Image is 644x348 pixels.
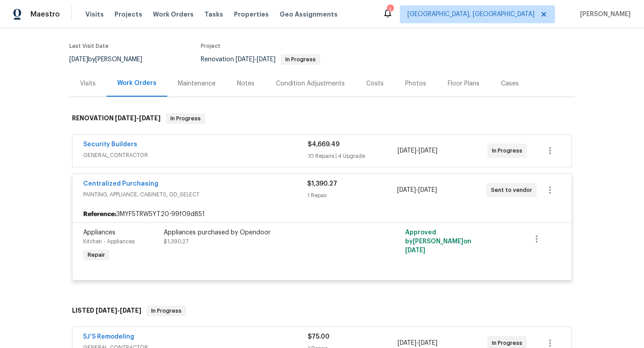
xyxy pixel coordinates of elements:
[83,239,135,244] span: Kitchen - Appliances
[178,79,216,88] div: Maintenance
[83,141,137,148] a: Security Builders
[282,57,319,62] span: In Progress
[407,10,534,19] span: [GEOGRAPHIC_DATA], [GEOGRAPHIC_DATA]
[69,56,88,63] span: [DATE]
[153,10,194,19] span: Work Orders
[96,307,141,314] span: -
[167,114,204,123] span: In Progress
[69,297,575,325] div: LISTED [DATE]-[DATE]In Progress
[398,148,416,154] span: [DATE]
[308,334,330,340] span: $75.00
[83,229,115,236] span: Appliances
[120,307,141,314] span: [DATE]
[117,79,157,88] div: Work Orders
[280,10,338,19] span: Geo Assignments
[398,339,437,348] span: -
[234,10,269,19] span: Properties
[72,306,141,316] h6: LISTED
[387,5,393,14] div: 1
[236,56,254,63] span: [DATE]
[418,187,437,193] span: [DATE]
[397,187,416,193] span: [DATE]
[308,152,398,161] div: 10 Repairs | 4 Upgrade
[307,191,397,200] div: 1 Repair
[83,181,158,187] a: Centralized Purchasing
[69,104,575,133] div: RENOVATION [DATE]-[DATE]In Progress
[492,146,526,155] span: In Progress
[84,250,109,259] span: Repair
[237,79,254,88] div: Notes
[491,186,536,195] span: Sent to vendor
[69,43,109,49] span: Last Visit Date
[115,115,161,121] span: -
[307,181,337,187] span: $1,390.27
[405,229,471,254] span: Approved by [PERSON_NAME] on
[96,307,117,314] span: [DATE]
[576,10,631,19] span: [PERSON_NAME]
[83,190,307,199] span: PAINTING, APPLIANCE, CABINETS, OD_SELECT
[69,54,153,65] div: by [PERSON_NAME]
[164,228,360,237] div: Appliances purchased by Opendoor
[148,306,185,315] span: In Progress
[201,43,220,49] span: Project
[419,148,437,154] span: [DATE]
[419,340,437,346] span: [DATE]
[83,210,116,219] b: Reference:
[398,340,416,346] span: [DATE]
[236,56,275,63] span: -
[405,79,426,88] div: Photos
[139,115,161,121] span: [DATE]
[398,146,437,155] span: -
[405,247,425,254] span: [DATE]
[501,79,519,88] div: Cases
[30,10,60,19] span: Maestro
[276,79,345,88] div: Condition Adjustments
[83,334,134,340] a: 5J’S Remodeling
[72,206,572,222] div: 3MYF5TRW5YT20-99f09d851
[80,79,96,88] div: Visits
[85,10,104,19] span: Visits
[72,113,161,124] h6: RENOVATION
[164,239,188,244] span: $1,390.27
[201,56,320,63] span: Renovation
[115,115,136,121] span: [DATE]
[257,56,275,63] span: [DATE]
[366,79,384,88] div: Costs
[448,79,479,88] div: Floor Plans
[308,141,339,148] span: $4,669.49
[204,11,223,17] span: Tasks
[114,10,142,19] span: Projects
[83,151,308,160] span: GENERAL_CONTRACTOR
[397,186,437,195] span: -
[492,339,526,348] span: In Progress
